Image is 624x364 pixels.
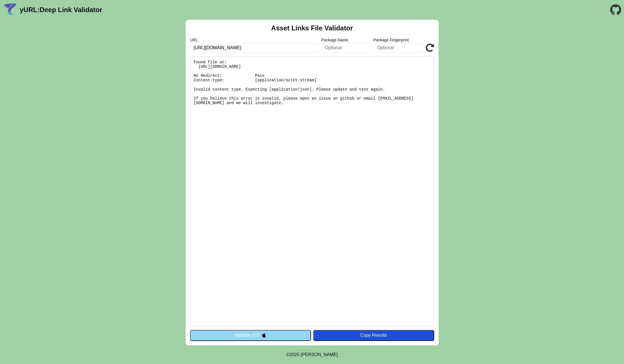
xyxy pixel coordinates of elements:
[271,24,353,32] h2: Asset Links File Validator
[316,333,431,338] div: Copy Results
[373,38,422,42] label: Package Fingerprint
[20,6,102,14] a: yURL:Deep Link Validator
[321,43,370,53] input: Optional
[190,38,318,42] label: URL
[190,330,311,341] button: Validate iOS
[190,43,318,53] input: Required
[301,352,338,357] a: Michael Ibragimchayev's Personal Site
[313,330,434,341] button: Copy Results
[290,352,300,357] span: 2025
[3,3,17,17] img: yURL Logo
[373,43,422,53] input: Optional
[190,56,434,327] pre: Found file at: [URL][DOMAIN_NAME] No Redirect: Pass Content-type: [application/octet-stream] Inva...
[321,38,370,42] label: Package Name
[286,345,338,364] footer: ©
[262,333,266,338] img: appleIcon.svg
